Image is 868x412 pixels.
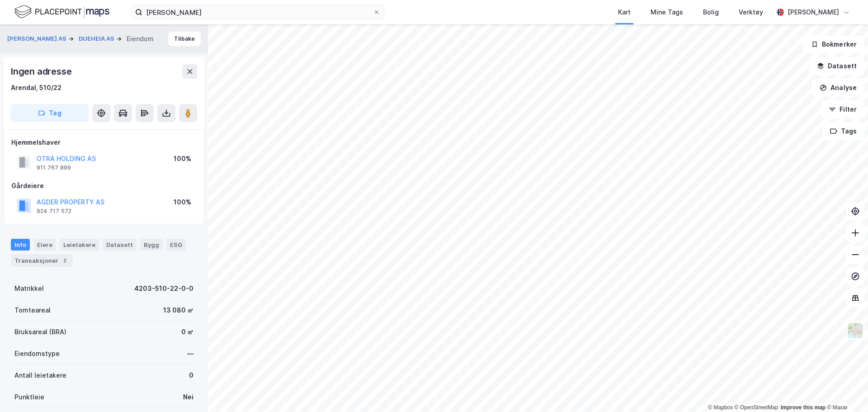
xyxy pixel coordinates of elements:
[14,370,66,381] div: Antall leietakere
[140,239,163,251] div: Bygg
[11,137,197,148] div: Hjemmelshaver
[37,164,71,171] div: 911 767 899
[822,122,864,140] button: Tags
[134,283,193,294] div: 4203-510-22-0-0
[708,404,733,411] a: Mapbox
[79,34,116,43] button: DUEHEIA AS
[168,32,201,46] button: Tilbake
[11,239,30,251] div: Info
[651,7,683,18] div: Mine Tags
[37,208,71,215] div: 924 717 572
[735,404,778,411] a: OpenStreetMap
[14,327,66,337] div: Bruksareal (BRA)
[60,256,69,265] div: 2
[803,35,864,53] button: Bokmerker
[103,239,137,251] div: Datasett
[174,153,191,164] div: 100%
[781,404,826,411] a: Improve this map
[60,239,99,251] div: Leietakere
[11,180,197,191] div: Gårdeiere
[142,5,373,19] input: Søk på adresse, matrikkel, gårdeiere, leietakere eller personer
[7,34,68,43] button: [PERSON_NAME] AS
[812,79,864,97] button: Analyse
[127,33,154,44] div: Eiendom
[166,239,186,251] div: ESG
[183,392,193,403] div: Nei
[14,348,60,359] div: Eiendomstype
[739,7,763,18] div: Verktøy
[14,4,109,20] img: logo.f888ab2527a4732fd821a326f86c7f29.svg
[14,305,51,316] div: Tomteareal
[11,104,89,122] button: Tag
[14,392,44,403] div: Punktleie
[163,305,193,316] div: 13 080 ㎡
[809,57,864,75] button: Datasett
[187,348,193,359] div: —
[11,254,73,267] div: Transaksjoner
[821,100,864,118] button: Filter
[181,327,193,337] div: 0 ㎡
[189,370,193,381] div: 0
[174,197,191,208] div: 100%
[788,7,839,18] div: [PERSON_NAME]
[14,283,44,294] div: Matrikkel
[33,239,56,251] div: Eiere
[11,82,61,93] div: Arendal, 510/22
[847,322,864,339] img: Z
[11,64,73,79] div: Ingen adresse
[618,7,631,18] div: Kart
[823,369,868,412] iframe: Chat Widget
[703,7,719,18] div: Bolig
